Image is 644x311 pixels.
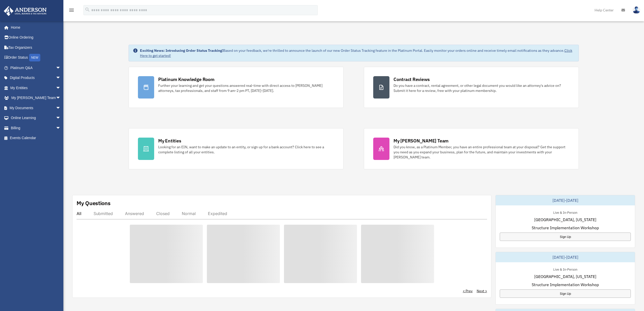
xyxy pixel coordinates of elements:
div: Do you have a contract, rental agreement, or other legal document you would like an attorney's ad... [393,83,569,93]
a: menu [68,9,75,13]
a: Sign Up [500,289,631,298]
a: My Entitiesarrow_drop_down [4,83,68,93]
span: arrow_drop_down [56,83,66,93]
a: My Documentsarrow_drop_down [4,103,68,113]
span: [GEOGRAPHIC_DATA], [US_STATE] [534,273,596,280]
a: Online Ordering [4,32,68,43]
div: Platinum Knowledge Room [158,76,214,83]
div: [DATE]-[DATE] [496,195,635,205]
a: Platinum Knowledge Room Further your learning and get your questions answered real-time with dire... [129,67,344,108]
span: arrow_drop_down [56,103,66,113]
img: Anderson Advisors Platinum Portal [2,6,48,16]
div: Closed [156,211,170,216]
div: Looking for an EIN, want to make an update to an entity, or sign up for a bank account? Click her... [158,144,334,155]
span: arrow_drop_down [56,113,66,123]
a: Click Here to get started! [140,48,572,58]
span: arrow_drop_down [56,73,66,83]
a: My [PERSON_NAME] Team Did you know, as a Platinum Member, you have an entire professional team at... [364,128,579,169]
div: Submitted [94,211,113,216]
a: Digital Productsarrow_drop_down [4,73,68,83]
a: Next > [477,288,487,293]
a: My Entities Looking for an EIN, want to make an update to an entity, or sign up for a bank accoun... [129,128,344,169]
div: Further your learning and get your questions answered real-time with direct access to [PERSON_NAM... [158,83,334,93]
a: Home [4,22,66,32]
div: Answered [125,211,144,216]
div: NEW [29,54,40,61]
i: menu [68,7,75,13]
a: Events Calendar [4,133,68,143]
div: Did you know, as a Platinum Member, you have an entire professional team at your disposal? Get th... [393,144,569,160]
div: Normal [182,211,196,216]
div: Live & In-Person [549,209,581,215]
div: My Entities [158,138,181,144]
span: arrow_drop_down [56,123,66,133]
a: Platinum Q&Aarrow_drop_down [4,63,68,73]
span: [GEOGRAPHIC_DATA], [US_STATE] [534,217,596,223]
span: Structure Implementation Workshop [532,282,599,288]
strong: Exciting News: Introducing Order Status Tracking! [140,48,223,53]
div: All [77,211,81,216]
a: My [PERSON_NAME] Teamarrow_drop_down [4,93,68,103]
span: arrow_drop_down [56,63,66,73]
div: My [PERSON_NAME] Team [393,138,449,144]
a: Billingarrow_drop_down [4,123,68,133]
span: Structure Implementation Workshop [532,225,599,231]
a: Contract Reviews Do you have a contract, rental agreement, or other legal document you would like... [364,67,579,108]
div: [DATE]-[DATE] [496,252,635,262]
div: Expedited [208,211,227,216]
div: Based on your feedback, we're thrilled to announce the launch of our new Order Status Tracking fe... [140,48,575,58]
a: < Prev [463,288,473,293]
div: Live & In-Person [549,266,581,272]
a: Sign Up [500,233,631,241]
div: Contract Reviews [393,76,430,83]
img: User Pic [633,6,640,14]
div: My Questions [77,199,111,207]
a: Online Learningarrow_drop_down [4,113,68,123]
a: Order StatusNEW [4,53,68,63]
i: search [85,7,90,12]
span: arrow_drop_down [56,93,66,103]
a: Tax Organizers [4,42,68,53]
